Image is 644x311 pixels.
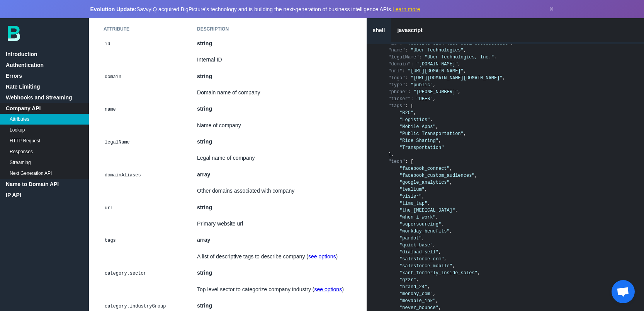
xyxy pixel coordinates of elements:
[402,68,405,74] span: :
[104,204,114,212] code: url
[511,41,513,46] span: ,
[197,171,210,178] strong: array
[388,41,399,46] span: "id"
[411,159,413,164] span: [
[433,243,436,248] span: ,
[494,55,497,60] span: ,
[193,24,355,35] th: Description
[425,55,494,60] span: "Uber Technologies, Inc."
[399,263,452,269] span: "salesforce_mobile"
[399,243,433,248] span: "quick_base"
[411,48,464,53] span: "Uber Technologies"
[422,236,425,241] span: ,
[388,152,394,157] span: ],
[450,166,452,171] span: ,
[197,106,212,112] strong: string
[503,75,505,81] span: ,
[388,55,419,60] span: "legalName"
[399,124,436,130] span: "Mobile Apps"
[411,82,433,88] span: "public"
[391,18,428,42] a: javascript
[193,117,355,133] td: Name of company
[399,298,436,304] span: "movable_ink"
[197,138,212,145] strong: string
[450,229,452,234] span: ,
[104,270,148,277] code: category.sector
[433,291,436,297] span: ,
[399,110,413,116] span: "B2C"
[399,117,430,123] span: "Logistics"
[388,68,402,74] span: "url"
[104,40,111,48] code: id
[416,277,419,283] span: ,
[416,96,433,102] span: "UBER"
[413,89,458,95] span: "[PHONE_NUMBER]"
[193,215,355,232] td: Primary website url
[197,237,210,243] strong: array
[419,55,422,60] span: :
[450,180,452,185] span: ,
[399,201,427,206] span: "time_tap"
[405,82,408,88] span: :
[399,229,450,234] span: "workday_benefits"
[413,110,416,116] span: ,
[464,68,466,74] span: ,
[399,236,422,241] span: "pardot"
[104,302,167,310] code: category.industryGroup
[90,6,137,12] strong: Evolution Update:
[408,68,464,74] span: "[URL][DOMAIN_NAME]"
[90,6,420,12] span: SavvyIQ acquired BigPicture's technology and is building the next-generation of business intellig...
[438,138,441,144] span: ,
[399,180,450,185] span: "google_analytics"
[399,215,436,220] span: "when_i_work"
[458,62,460,67] span: ,
[399,256,444,262] span: "salesforce_crm"
[438,305,441,311] span: ,
[104,138,131,146] code: legalName
[425,187,427,192] span: ,
[193,248,355,265] td: A list of descriptive tags to describe company ( )
[197,270,212,276] strong: string
[399,277,416,283] span: "qzzr"
[399,249,438,255] span: "dialpad_sell"
[405,48,408,53] span: :
[104,106,117,113] code: name
[427,201,430,206] span: ,
[104,237,117,244] code: tags
[399,284,427,290] span: "brand_24"
[193,150,355,166] td: Legal name of company
[408,89,411,95] span: :
[399,291,433,297] span: "monday_com"
[422,194,425,199] span: ,
[193,51,355,68] td: Internal ID
[388,159,405,164] span: "tech"
[549,5,554,14] button: Dismiss announcement
[388,62,411,67] span: "domain"
[8,26,20,41] img: bp-logo-B-teal.svg
[367,18,391,42] a: shell
[427,284,430,290] span: ,
[388,82,405,88] span: "type"
[388,89,408,95] span: "phone"
[411,75,503,81] span: "[URL][DOMAIN_NAME][DOMAIN_NAME]"
[444,256,447,262] span: ,
[411,103,413,109] span: [
[193,183,355,199] td: Other domains associated with company
[314,286,342,292] a: see options
[399,41,402,46] span: :
[388,75,405,81] span: "logo"
[464,131,466,137] span: ,
[388,48,405,53] span: "name"
[197,73,212,79] strong: string
[455,208,458,213] span: ,
[436,124,438,130] span: ,
[441,222,444,227] span: ,
[436,215,438,220] span: ,
[399,194,422,199] span: "visier"
[399,145,444,150] span: "Transportation"
[477,270,480,276] span: ,
[433,82,436,88] span: ,
[436,298,438,304] span: ,
[399,166,450,171] span: "facebook_connect"
[405,103,408,109] span: :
